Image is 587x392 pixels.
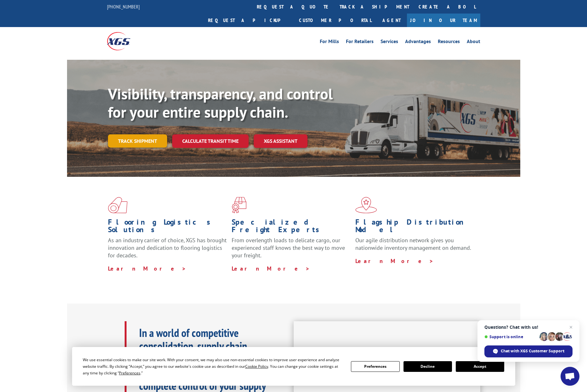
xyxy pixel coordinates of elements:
img: xgs-icon-flagship-distribution-model-red [355,197,377,213]
h1: Flooring Logistics Solutions [108,218,227,237]
div: Cookie Consent Prompt [72,347,515,386]
button: Decline [404,361,452,372]
span: Cookie Policy [245,364,268,369]
a: Learn More > [232,265,310,272]
a: Agent [376,14,407,27]
img: xgs-icon-focused-on-flooring-red [232,197,246,213]
span: Preferences [119,370,140,376]
span: Questions? Chat with us! [484,325,573,330]
h1: Specialized Freight Experts [232,218,351,237]
a: Learn More > [355,257,434,265]
a: Join Our Team [407,14,480,27]
a: Customer Portal [294,14,376,27]
a: About [467,39,480,46]
img: xgs-icon-total-supply-chain-intelligence-red [108,197,127,213]
a: Request a pickup [203,14,294,27]
div: We use essential cookies to make our site work. With your consent, we may also use non-essential ... [83,356,343,376]
div: Chat with XGS Customer Support [484,345,573,357]
a: Services [381,39,398,46]
span: As an industry carrier of choice, XGS has brought innovation and dedication to flooring logistics... [108,237,227,259]
span: Close chat [567,323,575,331]
a: For Retailers [346,39,374,46]
div: Open chat [561,367,579,386]
h1: Flagship Distribution Model [355,218,474,237]
p: From overlength loads to delicate cargo, our experienced staff knows the best way to move your fr... [232,237,351,265]
a: For Mills [320,39,339,46]
a: Resources [438,39,460,46]
span: Support is online [484,334,537,339]
button: Preferences [351,361,399,372]
a: Advantages [405,39,431,46]
button: Accept [456,361,504,372]
a: Track shipment [108,134,167,148]
a: Calculate transit time [172,134,249,148]
a: [PHONE_NUMBER] [107,3,140,10]
b: Visibility, transparency, and control for your entire supply chain. [108,84,333,122]
a: Learn More > [108,265,186,272]
span: Our agile distribution network gives you nationwide inventory management on demand. [355,237,471,251]
a: XGS ASSISTANT [254,134,308,148]
span: Chat with XGS Customer Support [501,348,564,354]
